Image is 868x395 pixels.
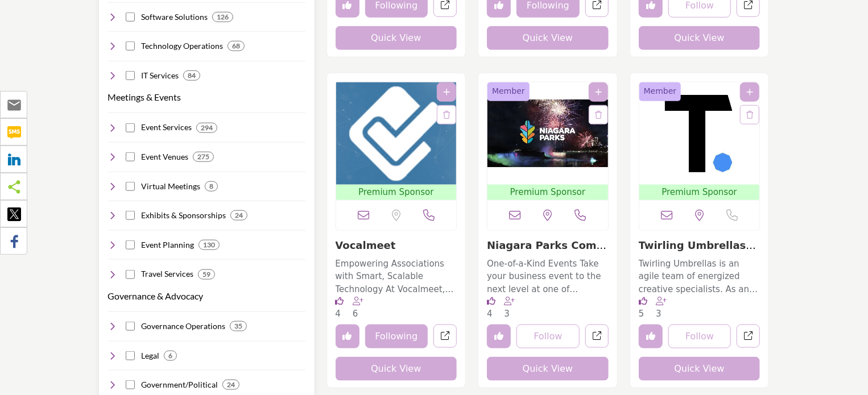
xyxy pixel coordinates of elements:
a: Niagara Parks Commis... [487,239,607,264]
input: Select Travel Services checkbox [126,270,135,279]
a: Add To List [746,88,753,97]
p: Twirling Umbrellas is an agile team of energized creative specialists. As an independent agency, ... [639,257,760,296]
span: Premium Sponsor [642,186,758,199]
h4: Travel Services: Travel planning and management services [141,268,193,280]
div: 8 Results For Virtual Meetings [205,181,218,192]
div: 35 Results For Governance Operations [230,321,247,331]
h4: Governance Operations: Services for effective governance operations [141,321,225,332]
input: Select Exhibits & Sponsorships checkbox [126,211,135,220]
img: Niagara Parks Commission [487,82,608,185]
div: 24 Results For Exhibits & Sponsorships [230,210,247,221]
a: One-of-a-Kind Events Take your business event to the next level at one of [GEOGRAPHIC_DATA]’ uniq... [487,255,609,296]
a: Twirling Umbrellas is an agile team of energized creative specialists. As an independent agency, ... [639,255,760,296]
a: Open Listing in new tab [336,82,457,200]
img: Twirling Umbrellas Ltd. [639,82,760,185]
div: 84 Results For IT Services [183,70,200,81]
div: 6 Results For Legal [164,351,177,361]
span: 4 [336,309,341,319]
h3: Twirling Umbrellas Ltd. [639,239,760,252]
input: Select Technology Operations checkbox [126,41,135,51]
span: 3 [505,309,510,319]
button: Meetings & Events [108,90,181,104]
input: Select Governance Operations checkbox [126,322,135,331]
span: 3 [656,309,662,319]
button: Quick View [336,26,457,50]
i: Likes [336,297,344,305]
button: Quick View [336,357,457,381]
b: 84 [188,72,196,80]
div: Followers [505,296,518,321]
b: 35 [234,322,242,330]
button: Quick View [639,357,760,381]
b: 126 [217,13,229,21]
div: 24 Results For Government/Political [222,380,239,390]
input: Select Virtual Meetings checkbox [126,182,135,191]
button: Quick View [487,357,609,381]
h4: Technology Operations: Services for managing technology operations [141,40,223,52]
a: Empowering Associations with Smart, Scalable Technology At Vocalmeet, we specialize in delivering... [336,255,457,296]
button: Unlike company [487,325,511,348]
a: Open vocalmeet in new tab [433,325,457,348]
span: 5 [639,309,644,319]
h4: IT Services: IT services and support [141,70,179,81]
b: 24 [235,211,243,219]
input: Select Legal checkbox [126,351,135,360]
div: 130 Results For Event Planning [199,240,220,250]
b: 275 [197,153,209,161]
button: Following [365,325,428,348]
div: Followers [353,296,366,321]
b: 8 [209,182,213,190]
i: Likes [487,297,495,305]
p: One-of-a-Kind Events Take your business event to the next level at one of [GEOGRAPHIC_DATA]’ uniq... [487,257,609,296]
input: Select Government/Political checkbox [126,380,135,389]
h4: Government/Political: Services related to government and political affairs [141,379,218,390]
button: Follow [668,325,731,348]
a: Add To List [595,88,602,97]
button: Quick View [487,26,609,50]
button: Unlike company [639,325,663,348]
h4: Event Services: Comprehensive event management services [141,122,192,133]
a: Open Listing in new tab [487,82,608,200]
b: 68 [232,42,240,50]
a: Twirling Umbrellas L... [639,239,756,264]
h4: Software Solutions: Software solutions and applications [141,11,208,23]
input: Select Event Planning checkbox [126,240,135,250]
i: Likes [639,297,647,305]
img: Vocalmeet [336,82,457,185]
span: 6 [353,309,358,319]
b: 6 [168,352,172,360]
h4: Virtual Meetings: Virtual meeting platforms and services [141,181,200,192]
input: Select Event Services checkbox [126,123,135,132]
button: Governance & Advocacy [108,289,204,303]
a: Open Listing in new tab [639,82,760,200]
h4: Event Planning: Professional event planning services [141,239,194,251]
input: Select Event Venues checkbox [126,152,135,161]
input: Select IT Services checkbox [126,71,135,80]
a: Open twirling-umbrellas-ltd in new tab [737,325,760,348]
span: Premium Sponsor [490,186,606,199]
span: Premium Sponsor [338,186,454,199]
b: 294 [201,124,213,132]
div: 126 Results For Software Solutions [212,12,233,22]
a: Open niagara-parks-commission in new tab [585,325,609,348]
b: 24 [227,381,235,389]
h3: Vocalmeet [336,239,457,252]
a: Vocalmeet [336,239,396,251]
h3: Niagara Parks Commission [487,239,609,252]
b: 130 [203,241,215,249]
div: 275 Results For Event Venues [193,152,214,162]
button: Follow [516,325,580,348]
span: Member [644,85,677,97]
div: 294 Results For Event Services [196,123,217,133]
h4: Event Venues: Venues for hosting events [141,151,188,163]
p: Empowering Associations with Smart, Scalable Technology At Vocalmeet, we specialize in delivering... [336,257,457,296]
input: Select Software Solutions checkbox [126,13,135,22]
span: Member [492,85,525,97]
b: 59 [202,271,210,278]
div: Followers [656,296,669,321]
button: Quick View [639,26,760,50]
div: 68 Results For Technology Operations [228,41,245,51]
h4: Legal: Legal services and support [141,350,159,361]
